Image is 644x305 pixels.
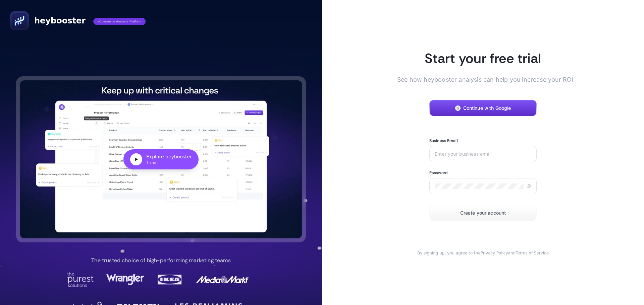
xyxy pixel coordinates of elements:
img: MediaMarkt [196,272,249,287]
button: Continue with Google [429,100,537,116]
div: Explore heybooster [146,153,192,160]
a: Terms of Service [516,251,549,255]
label: Business Email [429,138,458,143]
span: heybooster [34,15,86,26]
button: Create your account [429,205,537,221]
span: eCommerce Analysis Platform [94,18,146,25]
span: Create your account [460,210,506,216]
h1: Start your free trial [408,50,558,67]
img: Ikea [156,272,183,287]
img: Wrangler [106,272,144,287]
input: Enter your business email [435,151,531,157]
img: Purest [67,272,94,287]
label: Password [429,170,447,175]
div: and [408,250,558,256]
span: Continue with Google [463,105,511,111]
span: See how heybooster analysis can help you increase your ROI [397,75,558,84]
span: By signing up, you agree to the [417,251,481,255]
button: Explore heybooster1 min [20,80,302,239]
p: The trusted choice of high-performing marketing teams [91,256,230,264]
a: heyboostereCommerce Analysis Platform [10,11,146,30]
div: 1 min [146,160,192,165]
a: Privacy Policy [481,251,508,255]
